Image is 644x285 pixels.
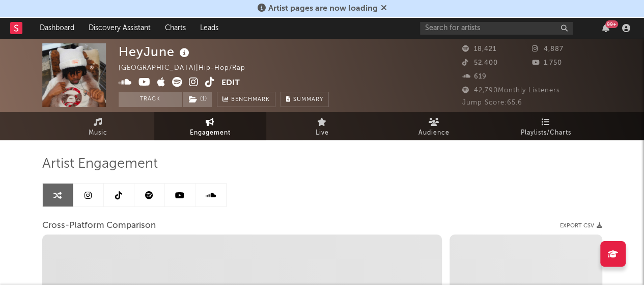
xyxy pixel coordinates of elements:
span: 42,790 Monthly Listeners [462,87,560,94]
button: Edit [221,77,240,90]
span: Music [89,127,107,139]
a: Engagement [154,112,266,140]
span: Playlists/Charts [521,127,571,139]
button: (1) [183,92,212,107]
a: Music [42,112,154,140]
span: Engagement [190,127,231,139]
div: [GEOGRAPHIC_DATA] | Hip-Hop/Rap [119,62,257,74]
a: Live [266,112,378,140]
button: 99+ [602,24,609,32]
a: Benchmark [217,92,275,107]
a: Audience [378,112,490,140]
button: Track [119,92,182,107]
a: Discovery Assistant [81,18,158,38]
span: Artist pages are now loading [268,5,378,13]
span: 619 [462,73,487,80]
span: 52,400 [462,60,498,66]
span: 1,750 [532,60,562,66]
a: Playlists/Charts [490,112,602,140]
span: ( 1 ) [182,92,212,107]
span: Benchmark [231,94,270,106]
span: Artist Engagement [42,158,158,170]
a: Dashboard [33,18,81,38]
div: HeyJune [119,43,192,60]
span: Summary [293,97,323,102]
input: Search for artists [420,22,573,35]
span: Audience [418,127,450,139]
a: Leads [193,18,226,38]
span: 18,421 [462,46,496,53]
span: Live [316,127,329,139]
span: Dismiss [381,5,387,13]
span: Cross-Platform Comparison [42,220,156,232]
a: Charts [158,18,193,38]
span: Jump Score: 65.6 [462,99,522,106]
span: 4,887 [532,46,564,53]
button: Export CSV [560,223,602,229]
button: Summary [281,92,329,107]
div: 99 + [605,20,618,28]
